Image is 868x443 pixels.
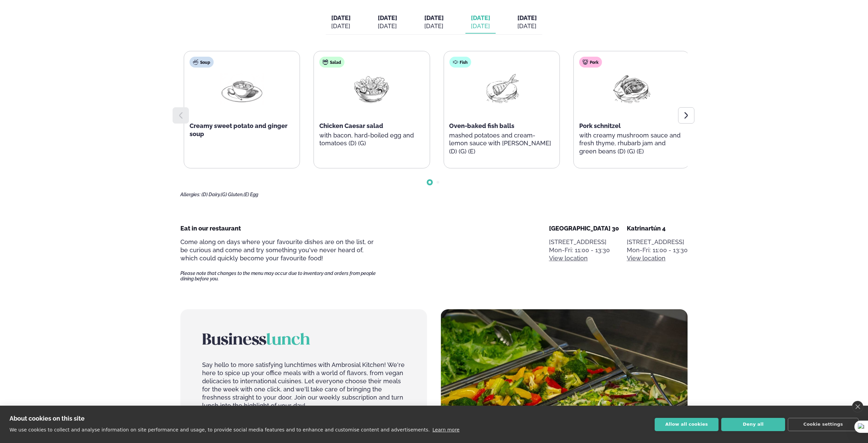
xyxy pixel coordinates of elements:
[221,192,244,197] font: (G) Gluten,
[180,271,376,281] font: Please note that changes to the menu may occur due to inventory and orders from people dining bef...
[627,225,666,232] font: Katrinartún 4
[10,415,85,422] strong: About cookies on this site
[266,333,310,348] font: lunch
[180,225,241,232] font: Eat in our restaurant
[378,14,397,21] font: [DATE]
[721,418,785,431] button: Deny all
[378,22,397,30] div: [DATE]
[319,122,383,129] font: Chicken Caesar salad
[453,59,458,65] img: fish.svg
[190,122,287,137] font: Creamy sweet potato and ginger soup
[202,333,266,348] font: Business
[471,22,490,30] div: [DATE]
[449,132,551,155] font: mashed potatoes and cream-lemon sauce with [PERSON_NAME] (D) (G) (E)
[428,181,431,184] span: Go to slide 1
[627,246,688,254] font: Mon-Fri: 11:00 - 13:30
[549,246,610,254] font: Mon-Fri: 11:00 - 13:30
[549,254,588,262] a: View location
[326,11,356,34] button: [DATE] [DATE]
[180,238,374,262] font: Come along on days where your favourite dishes are on the list, or be curious and come and try so...
[330,60,341,65] font: Salad
[331,22,351,30] div: [DATE]
[517,14,537,21] font: [DATE]
[655,418,719,431] button: Allow all cookies
[437,181,439,184] span: Go to slide 2
[424,14,444,21] font: [DATE]
[200,60,210,65] font: Soup
[512,11,542,34] button: [DATE] [DATE]
[201,192,221,197] font: (D) Dairy,
[579,132,680,155] font: with creamy mushroom sauce and fresh thyme, rhubarb jam and green beans (D) (G) (E)
[579,122,621,129] font: Pork schnitzel
[517,22,537,30] div: [DATE]
[350,73,393,105] img: Salads.png
[10,427,430,432] p: We use cookies to collect and analyse information on site performance and usage, to provide socia...
[424,22,444,30] div: [DATE]
[372,11,403,34] button: [DATE] [DATE]
[465,11,496,34] button: [DATE] [DATE]
[549,238,606,245] font: [STREET_ADDRESS]
[627,254,666,262] a: View location
[583,59,588,65] img: pork.svg
[480,73,523,105] img: Fish.png
[549,255,588,262] font: View location
[610,73,653,105] img: Pork-Meat.png
[449,122,514,129] font: Oven-baked fish balls
[244,192,258,197] font: (E) Egg
[419,11,449,34] button: [DATE] [DATE]
[460,60,467,65] font: Fish
[202,361,405,409] font: Say hello to more satisfying lunchtimes with Ambrosial Kitchen! We're here to spice up your offic...
[331,14,351,21] font: [DATE]
[432,427,460,432] a: Learn more
[323,59,328,65] img: salad.svg
[788,418,858,431] button: Cookie settings
[627,255,666,262] font: View location
[627,238,684,245] font: [STREET_ADDRESS]
[319,132,414,147] font: with bacon, hard-boiled egg and tomatoes (D) (G)
[852,401,863,412] a: close
[193,59,198,65] img: soup.svg
[590,60,599,65] font: Pork
[549,225,619,232] font: [GEOGRAPHIC_DATA] 30
[180,192,200,197] font: Allergies:
[220,73,264,105] img: Soup.png
[471,14,490,21] font: [DATE]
